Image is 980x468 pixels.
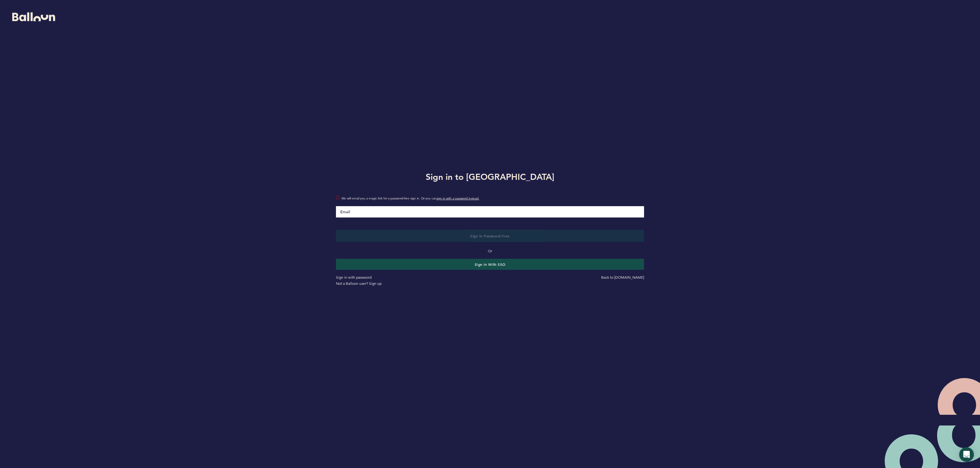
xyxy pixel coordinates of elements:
p: Or [336,248,644,254]
button: Sign in Password-Free [336,230,644,242]
input: Email [336,206,644,217]
a: Sign in with password [336,275,371,280]
a: Back to [DOMAIN_NAME] [601,275,644,280]
h1: Sign in to [GEOGRAPHIC_DATA] [331,171,649,183]
a: sign in with a password instead. [436,196,479,200]
span: Sign in Password-Free [470,233,510,238]
span: We will email you a magic link for a password-free sign in. Or you can [341,195,644,202]
a: Not a Balloon user? Sign up [336,281,382,286]
button: Sign in with SSO [336,259,644,270]
div: Open Intercom Messenger [959,447,974,462]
